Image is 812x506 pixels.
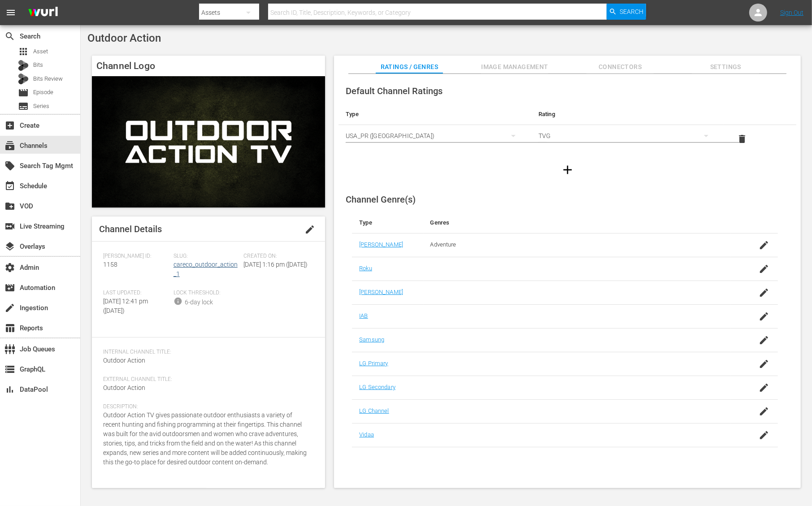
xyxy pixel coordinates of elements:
[103,411,307,466] span: Outdoor Action TV gives passionate outdoor enthusiasts a variety of recent hunting and fishing pr...
[103,290,169,297] span: Last Updated:
[737,134,747,144] span: delete
[103,357,145,364] span: Outdoor Action
[359,312,368,319] a: IAB
[174,290,239,297] span: Lock Threshold:
[92,76,325,208] img: Outdoor Action
[4,384,15,395] span: DataPool
[423,212,731,234] th: Genres
[103,376,309,383] span: External Channel Title:
[4,181,15,191] span: Schedule
[4,201,15,212] span: VOD
[18,74,29,84] div: Bits Review
[174,297,182,306] span: info
[586,61,654,73] span: Connectors
[352,212,423,234] th: Type
[33,74,63,83] span: Bits Review
[99,224,162,234] span: Channel Details
[359,289,403,295] a: [PERSON_NAME]
[304,224,315,235] span: edit
[103,384,145,391] span: Outdoor Action
[18,101,29,112] span: Series
[4,140,15,151] span: Channels
[4,221,15,232] span: Live Streaming
[33,102,49,111] span: Series
[346,123,524,148] div: USA_PR ([GEOGRAPHIC_DATA])
[33,47,48,56] span: Asset
[4,323,15,333] span: Reports
[4,303,15,313] span: Ingestion
[620,4,643,20] span: Search
[359,265,372,272] a: Roku
[4,241,15,252] span: Overlays
[18,60,29,71] div: Bits
[33,88,53,97] span: Episode
[731,128,753,150] button: delete
[92,56,325,76] h4: Channel Logo
[299,219,321,240] button: edit
[5,7,16,18] span: menu
[346,86,443,96] span: Default Channel Ratings
[359,407,389,414] a: LG Channel
[4,120,15,131] span: Create
[4,160,15,171] span: Search Tag Mgmt
[4,282,15,293] span: Automation
[376,61,443,73] span: Ratings / Genres
[174,261,238,277] a: careco_outdoor_action_1
[185,298,213,307] div: 6-day lock
[531,104,724,125] th: Rating
[4,344,15,355] span: Job Queues
[538,123,717,148] div: TVG
[359,336,384,343] a: Samsung
[359,384,395,390] a: LG Secondary
[103,298,148,314] span: [DATE] 12:41 pm ([DATE])
[4,31,15,42] span: Search
[780,9,803,16] a: Sign Out
[359,431,374,438] a: Vidaa
[339,104,531,125] th: Type
[692,61,759,73] span: Settings
[244,261,308,268] span: [DATE] 1:16 pm ([DATE])
[103,349,309,356] span: Internal Channel Title:
[359,241,403,248] a: [PERSON_NAME]
[18,87,29,98] span: Episode
[33,61,43,69] span: Bits
[359,360,388,367] a: LG Primary
[607,4,646,20] button: Search
[481,61,548,73] span: Image Management
[103,253,169,260] span: [PERSON_NAME] ID:
[103,403,309,411] span: Description:
[346,194,416,205] span: Channel Genre(s)
[87,32,161,44] span: Outdoor Action
[4,364,15,375] span: GraphQL
[339,104,796,153] table: simple table
[4,262,15,273] span: Admin
[22,2,65,23] img: ans4CAIJ8jUAAAAAAAAAAAAAAAAAAAAAAAAgQb4GAAAAAAAAAAAAAAAAAAAAAAAAJMjXAAAAAAAAAAAAAAAAAAAAAAAAgAT5G...
[244,253,310,260] span: Created On:
[103,261,117,268] span: 1158
[18,46,29,57] span: Asset
[174,253,239,260] span: Slug:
